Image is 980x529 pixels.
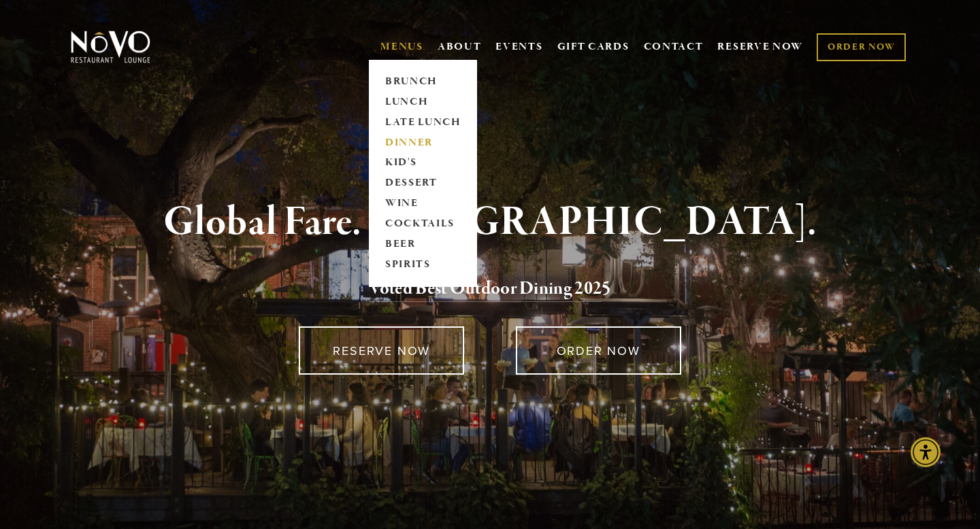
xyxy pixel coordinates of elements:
div: Accessibility Menu [911,437,941,467]
a: BEER [380,235,465,255]
a: ORDER NOW [817,33,906,61]
strong: Global Fare. [GEOGRAPHIC_DATA]. [163,197,816,248]
a: BRUNCH [380,71,465,92]
a: EVENTS [495,40,542,54]
a: RESERVE NOW [717,34,803,60]
a: MENUS [380,40,423,54]
a: RESERVE NOW [299,326,464,375]
a: ABOUT [438,40,482,54]
a: LATE LUNCH [380,112,465,133]
a: SPIRITS [380,255,465,275]
a: Voted Best Outdoor Dining 202 [369,277,602,303]
a: KID'S [380,153,465,173]
a: ORDER NOW [516,326,681,375]
img: Novo Restaurant &amp; Lounge [68,30,153,64]
a: DESSERT [380,173,465,194]
a: COCKTAILS [380,214,465,235]
a: WINE [380,194,465,214]
a: GIFT CARDS [557,34,630,60]
h2: 5 [93,275,887,303]
a: CONTACT [644,34,704,60]
a: DINNER [380,133,465,153]
a: LUNCH [380,92,465,112]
